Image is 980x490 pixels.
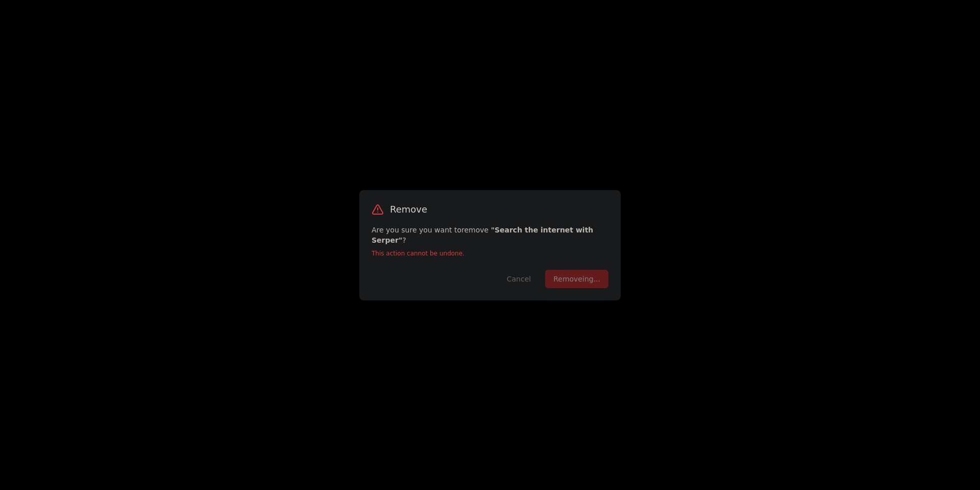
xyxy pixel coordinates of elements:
[372,249,608,258] p: This action cannot be undone.
[499,270,539,288] button: Cancel
[390,202,427,217] h3: Remove
[545,270,608,288] button: Removeing...
[372,226,593,244] strong: " Search the internet with Serper "
[372,225,608,245] p: Are you sure you want to remove ?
